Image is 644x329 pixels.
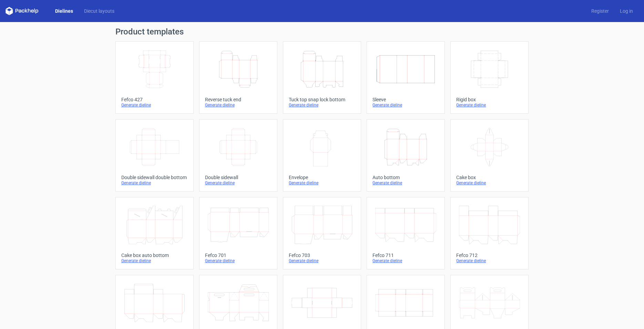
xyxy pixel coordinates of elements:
a: Fefco 701Generate dieline [199,197,277,269]
div: Cake box auto bottom [121,253,188,258]
a: EnvelopeGenerate dieline [283,119,361,192]
a: Register [586,8,614,14]
div: Generate dieline [205,180,272,186]
div: Rigid box [456,97,523,102]
div: Tuck top snap lock bottom [289,97,355,102]
a: Fefco 703Generate dieline [283,197,361,269]
div: Generate dieline [456,180,523,186]
div: Fefco 427 [121,97,188,102]
div: Generate dieline [289,180,355,186]
div: Generate dieline [372,180,439,186]
div: Fefco 703 [289,253,355,258]
a: Reverse tuck endGenerate dieline [199,41,277,114]
div: Generate dieline [289,102,355,108]
a: SleeveGenerate dieline [367,41,445,114]
a: Auto bottomGenerate dieline [367,119,445,192]
div: Auto bottom [372,175,439,180]
a: Cake boxGenerate dieline [450,119,529,192]
a: Double sidewallGenerate dieline [199,119,277,192]
div: Envelope [289,175,355,180]
a: Double sidewall double bottomGenerate dieline [115,119,194,192]
div: Cake box [456,175,523,180]
a: Dielines [50,8,79,14]
div: Generate dieline [121,258,188,264]
a: Tuck top snap lock bottomGenerate dieline [283,41,361,114]
div: Generate dieline [372,258,439,264]
a: Diecut layouts [79,8,120,14]
div: Generate dieline [456,102,523,108]
div: Reverse tuck end [205,97,272,102]
div: Generate dieline [121,102,188,108]
h1: Product templates [115,28,529,36]
div: Fefco 701 [205,253,272,258]
a: Cake box auto bottomGenerate dieline [115,197,194,269]
div: Sleeve [372,97,439,102]
div: Generate dieline [205,258,272,264]
a: Log in [614,8,638,14]
div: Generate dieline [205,102,272,108]
div: Generate dieline [121,180,188,186]
div: Double sidewall double bottom [121,175,188,180]
div: Generate dieline [456,258,523,264]
div: Double sidewall [205,175,272,180]
div: Fefco 711 [372,253,439,258]
div: Fefco 712 [456,253,523,258]
a: Rigid boxGenerate dieline [450,41,529,114]
a: Fefco 427Generate dieline [115,41,194,114]
div: Generate dieline [372,102,439,108]
div: Generate dieline [289,258,355,264]
a: Fefco 712Generate dieline [450,197,529,269]
a: Fefco 711Generate dieline [367,197,445,269]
